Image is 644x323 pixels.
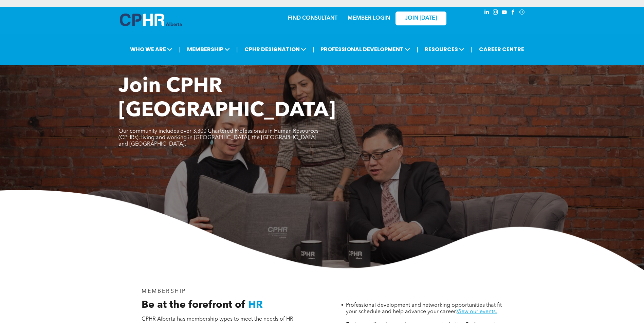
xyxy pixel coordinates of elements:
span: Be at the forefront of [142,300,245,310]
span: Join CPHR [GEOGRAPHIC_DATA] [118,77,336,121]
li: | [417,42,418,56]
img: A blue and white logo for cp alberta [120,14,182,26]
li: | [471,42,473,56]
span: MEMBERSHIP [185,43,232,56]
span: HR [248,300,263,310]
a: Social network [518,8,526,18]
a: CAREER CENTRE [477,43,526,56]
span: WHO WE ARE [128,43,174,56]
span: JOIN [DATE] [405,15,437,22]
li: | [313,42,314,56]
a: JOIN [DATE] [395,12,446,25]
span: MEMBERSHIP [142,289,186,294]
li: | [236,42,238,56]
span: PROFESSIONAL DEVELOPMENT [318,43,412,56]
a: youtube [501,8,508,18]
span: RESOURCES [423,43,466,56]
a: linkedin [483,8,491,18]
li: | [179,42,181,56]
a: MEMBER LOGIN [348,16,390,21]
a: facebook [510,8,517,18]
span: Professional development and networking opportunities that fit your schedule and help advance you... [346,303,502,315]
span: Our community includes over 3,300 Chartered Professionals in Human Resources (CPHRs), living and ... [118,129,318,147]
a: View our events. [457,309,497,315]
a: instagram [492,8,499,18]
span: CPHR DESIGNATION [242,43,308,56]
a: FIND CONSULTANT [288,16,337,21]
